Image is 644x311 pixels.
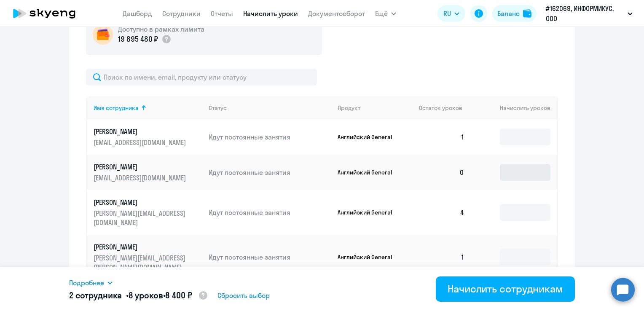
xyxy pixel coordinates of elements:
span: RU [443,8,451,19]
button: Ещё [375,5,396,22]
a: Дашборд [123,9,152,18]
div: Имя сотрудника [94,104,139,112]
p: 19 895 480 ₽ [118,34,158,45]
a: Начислить уроки [243,9,298,18]
h5: 2 сотрудника • • [69,290,208,302]
button: #162069, ИНФОРМИКУС, ООО [542,3,637,24]
a: Отчеты [211,9,233,18]
p: [PERSON_NAME] [94,162,188,172]
span: Сбросить выбор [217,290,270,300]
div: Продукт [338,104,413,112]
button: RU [437,5,465,22]
input: Поиск по имени, email, продукту или статусу [86,69,317,86]
th: Начислить уроков [471,97,557,119]
div: Продукт [338,104,360,112]
p: Идут постоянные занятия [209,252,331,262]
img: wallet-circle.png [93,24,113,45]
div: Остаток уроков [419,104,471,112]
p: Английский General [338,253,401,261]
p: [PERSON_NAME][EMAIL_ADDRESS][DOMAIN_NAME] [94,209,188,227]
p: [PERSON_NAME] [94,198,188,207]
p: Идут постоянные занятия [209,208,331,217]
h5: Доступно в рамках лимита [118,24,204,34]
span: Остаток уроков [419,104,462,112]
a: [PERSON_NAME][PERSON_NAME][EMAIL_ADDRESS][DOMAIN_NAME] [94,198,202,227]
div: Начислить сотрудникам [448,282,563,295]
a: [PERSON_NAME][EMAIL_ADDRESS][DOMAIN_NAME] [94,162,202,182]
span: Ещё [375,8,388,19]
div: Имя сотрудника [94,104,202,112]
td: 1 [412,235,471,279]
p: [EMAIL_ADDRESS][DOMAIN_NAME] [94,173,188,182]
div: Статус [209,104,227,112]
div: Статус [209,104,331,112]
a: [PERSON_NAME][EMAIL_ADDRESS][DOMAIN_NAME] [94,127,202,147]
p: Английский General [338,133,401,141]
img: balance [523,9,531,18]
span: Подробнее [69,278,104,288]
button: Балансbalance [492,5,537,22]
a: Документооборот [308,9,365,18]
p: Английский General [338,209,401,216]
td: 4 [412,190,471,235]
p: [EMAIL_ADDRESS][DOMAIN_NAME] [94,138,188,147]
p: Идут постоянные занятия [209,168,331,177]
a: [PERSON_NAME][PERSON_NAME][EMAIL_ADDRESS][PERSON_NAME][DOMAIN_NAME] [94,242,202,272]
p: #162069, ИНФОРМИКУС, ООО [546,3,624,24]
span: 8 400 ₽ [165,290,192,300]
td: 1 [412,119,471,155]
div: Баланс [497,8,520,19]
span: 8 уроков [129,290,163,300]
p: [PERSON_NAME] [94,242,188,252]
button: Начислить сотрудникам [436,276,575,302]
p: [PERSON_NAME][EMAIL_ADDRESS][PERSON_NAME][DOMAIN_NAME] [94,253,188,272]
p: [PERSON_NAME] [94,127,188,136]
p: Английский General [338,169,401,176]
td: 0 [412,155,471,190]
a: Сотрудники [162,9,201,18]
p: Идут постоянные занятия [209,132,331,142]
